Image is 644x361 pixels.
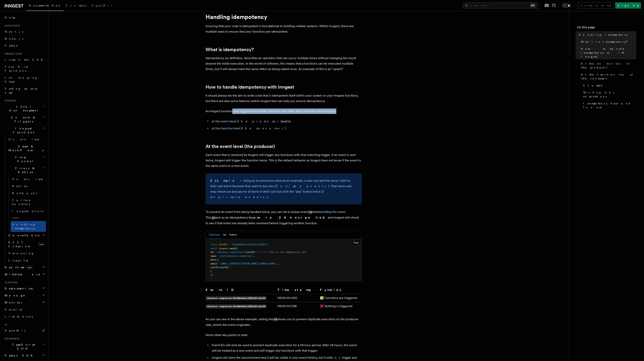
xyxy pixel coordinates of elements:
[212,119,282,123] a: at the event level (the producer)
[3,52,22,55] span: Inngest tour
[206,209,362,226] p: To prevent an event from being handled twice, you can set a unique event when . This acts as an i...
[3,299,46,306] button: Monitor
[5,37,23,40] span: Node.js
[3,105,43,112] span: Local Development
[276,287,318,294] th: Timestamp
[583,101,636,109] span: Idempotency keys and fan-out
[5,308,22,311] span: Security
[582,89,636,100] a: Writing CEL expressions
[7,154,46,165] button: Flow Control
[583,91,636,98] span: Writing CEL expressions
[11,197,46,208] a: Failure handlers
[206,13,362,20] h1: Handling idempotency
[3,292,46,299] button: Manage
[260,251,306,253] span: // <-- This is the idempotency key
[7,155,42,163] span: Flow Control
[277,262,279,265] span: ,
[228,243,230,246] span: =
[5,44,19,47] span: Python
[3,352,46,359] button: Python SDK
[254,251,256,253] span: }
[7,143,46,154] button: Steps & Workflows
[11,176,46,183] a: Overview
[235,247,238,250] span: ({
[3,63,46,74] a: Your first Functions
[27,286,34,291] span: new
[3,85,46,96] a: Setting up your app
[12,223,36,230] span: Handling idempotency
[3,126,42,134] span: Inngest Functions
[5,329,25,332] span: AgentKit
[583,84,603,87] span: Example
[5,76,38,83] span: Leveraging Steps
[11,208,46,215] a: Inngest errors
[615,2,641,9] a: Sign Up
[3,281,18,284] span: Platform
[530,4,536,7] kbd: ⌘K
[213,251,215,253] span: :
[211,342,362,353] li: Event IDs will only be used to prevent duplicate execution for a 24 hour period. After 24 hours, ...
[3,313,46,320] a: Limitations
[3,35,46,42] a: Node.js
[210,243,217,246] span: const
[7,232,46,239] button: Cancellation
[206,47,254,52] a: What is idempotency?
[5,16,16,20] span: Home
[3,286,34,290] span: Deployment
[11,215,46,221] span: Guides
[238,119,281,123] em: the producer
[578,2,614,9] a: Contact sales
[3,14,46,21] a: Home
[206,108,362,114] p: As Inngest functions are triggered by events, there are two main ways to ensure idempotency:
[91,4,112,7] span: AgentKit
[5,87,38,94] span: Setting up your app
[12,178,52,181] span: Overview
[206,23,362,34] p: Ensuring that your code is idempotent is foundational to building reliable systems. Within Innges...
[320,210,345,214] a: sending the event
[220,266,228,269] span: cartId
[3,56,46,63] a: Install the SDK
[7,176,46,232] div: Errors & Retries
[38,242,44,247] span: new
[5,315,33,318] span: Limitations
[7,233,41,237] span: Cancellation
[206,296,267,300] code: checkout-completed-CGo5Q5ekAxilN92d27asEoDO
[7,144,44,152] span: Steps & Workflows
[206,317,362,328] p: As you can see in the above example, setting the allows you to prevent duplicate execution on the...
[351,240,360,245] button: Copy
[8,138,49,141] span: Overview
[5,58,45,61] span: Install the SDK
[3,125,46,136] button: Inngest Functions
[3,341,46,352] button: TypeScript SDK
[8,259,29,262] span: Logging
[581,62,636,69] span: At the event level (the producer)
[11,190,46,197] a: Rollbacks
[11,183,46,190] a: Retries
[257,251,258,253] span: ,
[243,251,246,253] span: ${
[7,165,46,176] button: Errors & Retries
[3,327,46,334] a: AgentKit
[206,93,362,104] p: It should always be the aim to write code that is idempotent itself within your system or your In...
[276,302,318,310] td: 08:00:00.248
[308,211,312,214] code: id
[581,47,636,59] span: How to handle idempotency with Inngest
[210,258,216,261] span: data
[579,33,628,37] span: Handling idempotency
[231,243,267,246] span: 'CGo5Q5ekAxilN92d27asEoDO'
[210,255,216,257] span: name
[579,38,636,45] a: What is idempotency?
[12,192,37,195] span: Rollbacks
[12,210,43,213] span: Inngest errors
[8,241,30,248] span: REST Endpoints
[3,323,7,326] span: AI
[3,28,46,35] a: Next.js
[273,318,277,321] code: id
[29,4,61,7] span: Documentation
[3,42,46,49] a: Python
[210,178,357,200] p: Using an e-commerce store as an example, a user can add the same t-shirt to their cart twice beca...
[582,82,636,89] a: Example
[211,216,215,220] code: id
[210,266,219,269] span: cartId
[3,116,43,123] span: Events & Triggers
